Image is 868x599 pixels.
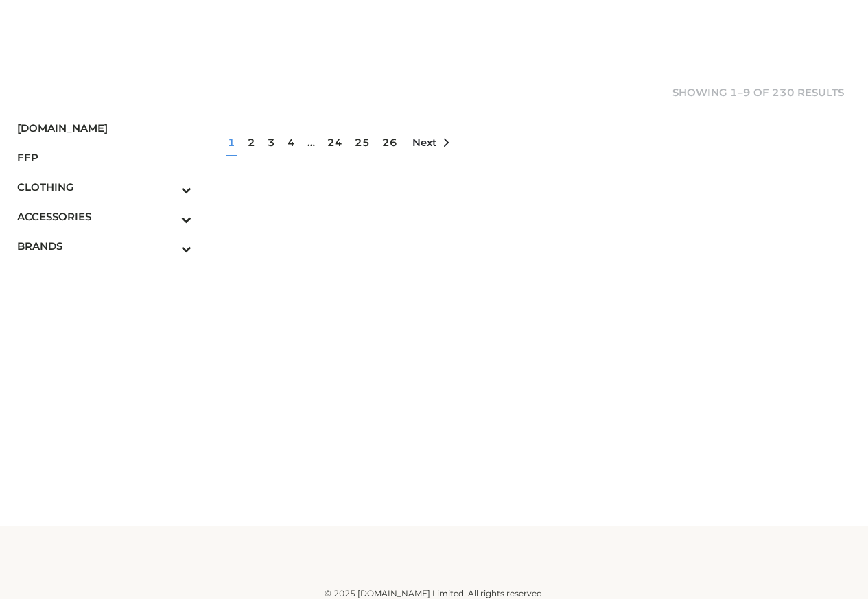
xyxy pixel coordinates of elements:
[226,130,237,155] span: Page 1
[672,79,844,106] p: Showing 1–9 of 230 results
[325,130,344,155] a: Page 24
[143,172,191,202] button: Toggle Submenu
[285,130,297,155] a: Page 4
[17,202,191,231] a: ACCESSORIESToggle Submenu
[380,130,399,155] a: Page 26
[17,113,191,143] a: [DOMAIN_NAME]
[266,130,277,155] a: Page 3
[17,238,191,254] span: BRANDS
[246,130,257,155] a: Page 2
[17,231,191,261] a: BRANDSToggle Submenu
[305,130,317,155] span: …
[17,150,191,165] span: FFP
[412,130,454,155] span: Next
[17,179,191,195] span: CLOTHING
[17,209,191,224] span: ACCESSORIES
[143,202,191,231] button: Toggle Submenu
[353,130,372,155] a: Page 25
[17,120,191,136] span: [DOMAIN_NAME]
[17,172,191,202] a: CLOTHINGToggle Submenu
[17,143,191,172] a: FFP
[143,231,191,261] button: Toggle Submenu
[408,130,456,155] a: Next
